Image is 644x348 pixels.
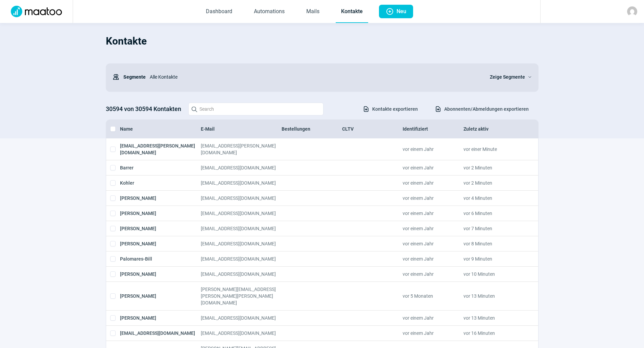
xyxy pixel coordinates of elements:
div: vor 16 Minuten [463,330,524,337]
div: vor einem Jahr [403,240,463,247]
div: vor einer Minute [463,142,524,156]
div: vor 7 Minuten [463,225,524,232]
div: [EMAIL_ADDRESS][DOMAIN_NAME] [201,180,282,186]
img: Logo [7,6,66,17]
div: vor 2 Minuten [463,180,524,186]
div: [EMAIL_ADDRESS][DOMAIN_NAME] [120,330,201,337]
div: Name [120,126,201,132]
div: vor 6 Minuten [463,210,524,217]
div: E-Mail [201,126,282,132]
img: avatar [627,6,637,17]
button: Neu [379,5,413,18]
div: vor einem Jahr [403,164,463,171]
span: Kontakte exportieren [372,104,418,114]
a: Dashboard [200,1,238,23]
div: vor einem Jahr [403,315,463,321]
div: [EMAIL_ADDRESS][DOMAIN_NAME] [201,164,282,171]
a: Mails [301,1,325,23]
div: CLTV [342,126,403,132]
span: Neu [397,5,406,18]
div: Kohler [120,180,201,186]
a: Kontakte [336,1,368,23]
div: [EMAIL_ADDRESS][DOMAIN_NAME] [201,195,282,202]
div: Barrer [120,164,201,171]
div: Segmente [113,70,146,84]
button: Kontakte exportieren [356,103,425,115]
input: Search [188,103,324,115]
div: [EMAIL_ADDRESS][DOMAIN_NAME] [201,210,282,217]
div: [PERSON_NAME] [120,240,201,247]
div: vor 9 Minuten [463,256,524,262]
div: [PERSON_NAME] [120,315,201,321]
div: vor 4 Minuten [463,195,524,202]
span: Abonnenten/Abmeldungen exportieren [444,104,529,114]
div: vor 13 Minuten [463,286,524,306]
div: vor einem Jahr [403,210,463,217]
div: [PERSON_NAME] [120,195,201,202]
div: [EMAIL_ADDRESS][DOMAIN_NAME] [201,315,282,321]
div: [PERSON_NAME] [120,271,201,277]
div: [EMAIL_ADDRESS][DOMAIN_NAME] [201,240,282,247]
div: vor einem Jahr [403,142,463,156]
div: [PERSON_NAME] [120,286,201,306]
div: [EMAIL_ADDRESS][DOMAIN_NAME] [201,256,282,262]
div: vor 13 Minuten [463,315,524,321]
div: vor 10 Minuten [463,271,524,277]
div: [EMAIL_ADDRESS][DOMAIN_NAME] [201,225,282,232]
div: vor 8 Minuten [463,240,524,247]
div: vor 2 Minuten [463,164,524,171]
div: [PERSON_NAME] [120,225,201,232]
div: vor einem Jahr [403,225,463,232]
div: [EMAIL_ADDRESS][DOMAIN_NAME] [201,271,282,277]
div: vor einem Jahr [403,330,463,337]
div: [EMAIL_ADDRESS][DOMAIN_NAME] [201,330,282,337]
div: Palomares-Bill [120,256,201,262]
div: Alle Kontakte [146,70,482,84]
a: Automations [248,1,290,23]
div: Bestellungen [282,126,342,132]
div: vor einem Jahr [403,180,463,186]
div: vor einem Jahr [403,256,463,262]
div: Identifiziert [403,126,463,132]
h1: Kontakte [106,30,539,53]
div: [PERSON_NAME] [120,210,201,217]
div: vor 5 Monaten [403,286,463,306]
div: Zuletz aktiv [463,126,524,132]
h3: 30594 von 30594 Kontakten [106,104,182,114]
div: vor einem Jahr [403,195,463,202]
div: vor einem Jahr [403,271,463,277]
span: Zeige Segmente [490,73,525,81]
div: [EMAIL_ADDRESS][PERSON_NAME][DOMAIN_NAME] [201,142,282,156]
div: [EMAIL_ADDRESS][PERSON_NAME][DOMAIN_NAME] [120,142,201,156]
button: Abonnenten/Abmeldungen exportieren [428,103,536,115]
div: [PERSON_NAME][EMAIL_ADDRESS][PERSON_NAME][PERSON_NAME][DOMAIN_NAME] [201,286,282,306]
